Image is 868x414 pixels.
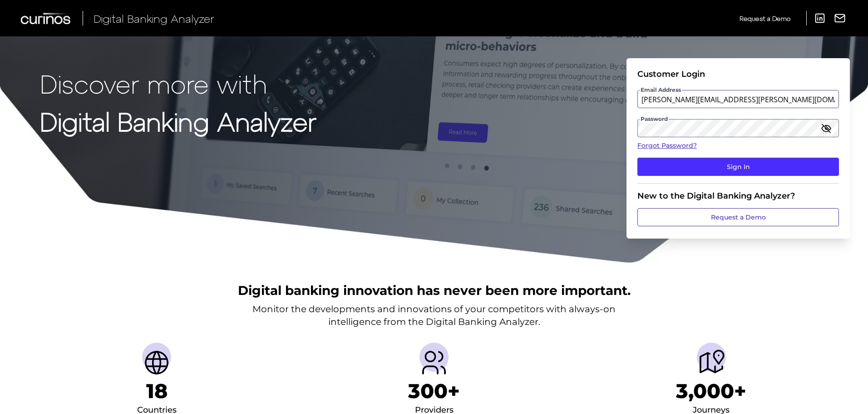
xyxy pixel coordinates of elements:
[740,11,790,26] a: Request a Demo
[408,379,460,403] h1: 300+
[637,158,839,176] button: Sign In
[637,191,839,201] div: New to the Digital Banking Analyzer?
[238,282,631,299] h2: Digital banking innovation has never been more important.
[252,303,616,328] p: Monitor the developments and innovations of your competitors with always-on intelligence from the...
[637,69,839,79] div: Customer Login
[40,69,316,98] p: Discover more with
[640,86,682,94] span: Email Address
[146,379,168,403] h1: 18
[697,348,726,377] img: Journeys
[419,348,449,377] img: Providers
[94,12,214,25] span: Digital Banking Analyzer
[637,141,839,150] a: Forgot Password?
[40,106,316,136] strong: Digital Banking Analyzer
[676,379,746,403] h1: 3,000+
[637,208,839,226] a: Request a Demo
[740,15,790,22] span: Request a Demo
[142,348,171,377] img: Countries
[21,13,72,24] img: Curinos
[640,115,669,123] span: Password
